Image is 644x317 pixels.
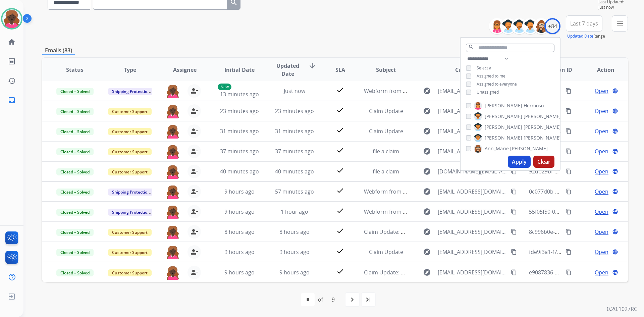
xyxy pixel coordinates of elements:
[108,209,154,216] span: Shipping Protection
[566,168,572,174] mat-icon: content_copy
[166,245,179,259] img: agent-avatar
[275,107,314,115] span: 23 minutes ago
[529,248,630,256] span: fde9f3a1-f7e6-4cb5-8669-00dbe3633d02
[190,147,198,155] mat-icon: person_remove
[511,189,517,195] mat-icon: content_copy
[284,87,305,95] span: Just now
[423,208,431,216] mat-icon: explore
[373,168,399,175] span: file a claim
[529,188,632,195] span: 0c077d0b-d0f1-41bd-add9-dba39fe78687
[190,248,198,256] mat-icon: person_remove
[477,65,493,71] span: Select all
[364,87,516,95] span: Webform from [EMAIL_ADDRESS][DOMAIN_NAME] on [DATE]
[369,127,403,135] span: Claim Update
[612,88,618,94] mat-icon: language
[190,208,198,216] mat-icon: person_remove
[66,66,84,74] span: Status
[570,22,598,25] span: Last 7 days
[423,228,431,236] mat-icon: explore
[166,266,179,280] img: agent-avatar
[8,77,16,85] mat-icon: history
[56,189,94,196] span: Closed – Solved
[612,189,618,195] mat-icon: language
[595,167,608,175] span: Open
[220,107,259,115] span: 23 minutes ago
[438,87,507,95] span: [EMAIL_ADDRESS][DOMAIN_NAME]
[166,145,179,159] img: agent-avatar
[544,18,560,34] div: +84
[607,305,637,313] p: 0.20.1027RC
[220,127,259,135] span: 31 minutes ago
[485,113,522,120] span: [PERSON_NAME]
[56,128,94,135] span: Closed – Solved
[566,189,572,195] mat-icon: content_copy
[273,62,303,78] span: Updated Date
[438,228,507,236] span: [EMAIL_ADDRESS][DOMAIN_NAME]
[275,127,314,135] span: 31 minutes ago
[423,167,431,175] mat-icon: explore
[190,188,198,196] mat-icon: person_remove
[477,81,517,87] span: Assigned to everyone
[612,168,618,174] mat-icon: language
[595,248,608,256] span: Open
[595,188,608,196] span: Open
[190,127,198,135] mat-icon: person_remove
[166,205,179,219] img: agent-avatar
[190,167,198,175] mat-icon: person_remove
[529,269,628,276] span: e9087836-80f4-4c60-bfd6-484e6d75fcc0
[508,156,531,168] button: Apply
[455,66,481,74] span: Customer
[566,269,572,275] mat-icon: content_copy
[56,108,94,115] span: Closed – Solved
[335,66,345,74] span: SLA
[438,127,507,135] span: [EMAIL_ADDRESS][DOMAIN_NAME]
[612,148,618,154] mat-icon: language
[511,229,517,235] mat-icon: content_copy
[2,9,21,28] img: avatar
[8,96,16,104] mat-icon: inbox
[438,268,507,276] span: [EMAIL_ADDRESS][DOMAIN_NAME]
[612,209,618,215] mat-icon: language
[220,168,259,175] span: 40 minutes ago
[511,209,517,215] mat-icon: content_copy
[190,87,198,95] mat-icon: person_remove
[595,107,608,115] span: Open
[573,58,628,82] th: Action
[336,187,344,195] mat-icon: check
[468,44,474,50] mat-icon: search
[326,293,340,306] div: 9
[438,107,507,115] span: [EMAIL_ADDRESS][DOMAIN_NAME]
[364,228,462,235] span: Claim Update: Parts ordered for repair
[511,249,517,255] mat-icon: content_copy
[224,269,255,276] span: 9 hours ago
[485,145,509,152] span: Ann_Marie
[190,107,198,115] mat-icon: person_remove
[224,188,255,195] span: 9 hours ago
[166,124,179,139] img: agent-avatar
[595,87,608,95] span: Open
[56,249,94,256] span: Closed – Solved
[423,87,431,95] mat-icon: explore
[279,248,310,256] span: 9 hours ago
[524,102,544,109] span: Hermoso
[56,209,94,216] span: Closed – Solved
[485,135,522,141] span: [PERSON_NAME]
[598,5,628,10] span: Just now
[369,107,403,115] span: Claim Update
[373,148,399,155] span: file a claim
[190,228,198,236] mat-icon: person_remove
[336,247,344,255] mat-icon: check
[438,248,507,256] span: [EMAIL_ADDRESS][DOMAIN_NAME]
[438,147,507,155] span: [EMAIL_ADDRESS][DOMAIN_NAME]
[566,249,572,255] mat-icon: content_copy
[566,108,572,114] mat-icon: content_copy
[275,188,314,195] span: 57 minutes ago
[477,89,499,95] span: Unassigned
[438,188,507,196] span: [EMAIL_ADDRESS][DOMAIN_NAME]
[224,66,255,74] span: Initial Date
[336,166,344,174] mat-icon: check
[108,108,152,115] span: Customer Support
[224,248,255,256] span: 9 hours ago
[224,208,255,215] span: 9 hours ago
[281,208,308,215] span: 1 hour ago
